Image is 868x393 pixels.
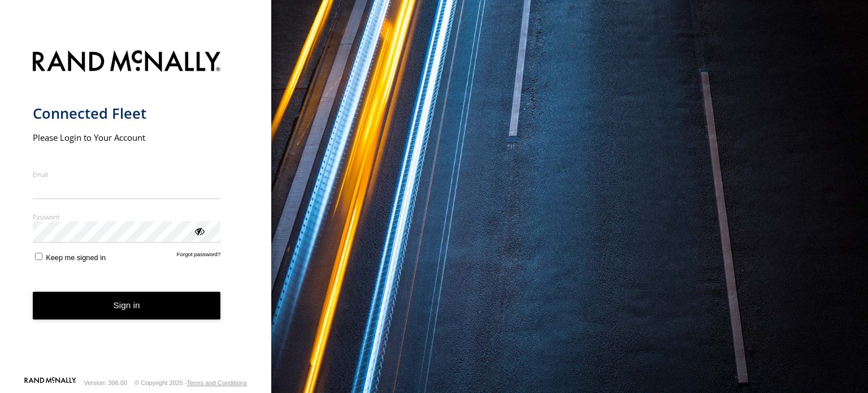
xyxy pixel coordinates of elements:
div: Version: 306.00 [84,379,127,386]
input: Keep me signed in [35,253,42,260]
span: Keep me signed in [46,253,106,262]
h2: Please Login to Your Account [33,132,221,143]
a: Visit our Website [24,377,76,388]
div: © Copyright 2025 - [134,379,247,386]
div: ViewPassword [193,225,205,236]
label: Email [33,170,221,179]
label: Password [33,213,221,221]
a: Forgot password? [177,251,221,262]
form: main [33,44,239,376]
img: Rand McNally [33,48,221,77]
h1: Connected Fleet [33,104,221,123]
a: Terms and Conditions [187,379,247,386]
button: Sign in [33,292,221,319]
